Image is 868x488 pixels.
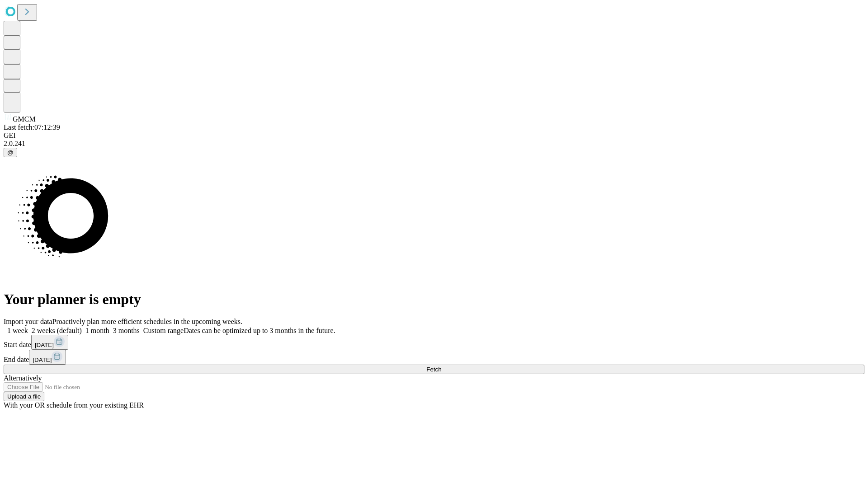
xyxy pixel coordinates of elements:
[143,327,184,334] span: Custom range
[4,123,60,131] span: Last fetch: 07:12:39
[7,149,14,156] span: @
[85,327,109,334] span: 1 month
[4,291,864,308] h1: Your planner is empty
[31,335,68,350] button: [DATE]
[13,115,36,123] span: GMCM
[35,342,54,348] span: [DATE]
[4,350,864,365] div: End date
[4,365,864,374] button: Fetch
[7,327,28,334] span: 1 week
[4,131,864,140] div: GEI
[33,357,52,363] span: [DATE]
[4,148,17,157] button: @
[4,392,44,401] button: Upload a file
[52,318,242,325] span: Proactively plan more efficient schedules in the upcoming weeks.
[4,374,42,382] span: Alternatively
[113,327,140,334] span: 3 months
[29,350,66,365] button: [DATE]
[4,318,52,325] span: Import your data
[32,327,82,334] span: 2 weeks (default)
[4,401,144,409] span: With your OR schedule from your existing EHR
[184,327,335,334] span: Dates can be optimized up to 3 months in the future.
[426,366,441,373] span: Fetch
[4,140,864,148] div: 2.0.241
[4,335,864,350] div: Start date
